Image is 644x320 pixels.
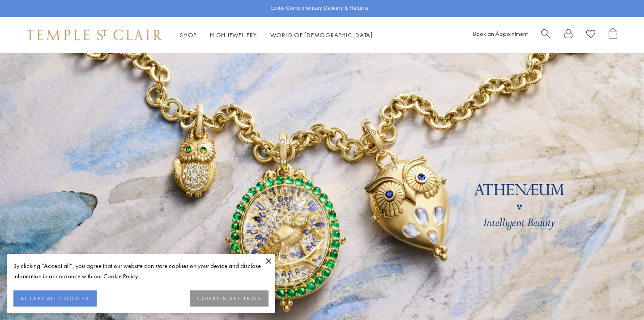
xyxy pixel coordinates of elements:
[271,4,368,13] p: Enjoy Complimentary Delivery & Returns
[180,30,373,41] nav: Main navigation
[190,290,269,307] button: COOKIES SETTINGS
[473,30,528,38] a: Book an Appointment
[210,31,257,39] a: High JewelleryHigh Jewellery
[13,290,97,307] button: ACCEPT ALL COOKIES
[180,31,196,39] a: ShopShop
[270,31,373,39] a: World of [DEMOGRAPHIC_DATA]World of [DEMOGRAPHIC_DATA]
[27,30,162,40] img: Temple St. Clair
[586,28,595,42] a: View Wishlist
[609,28,617,42] a: Open Shopping Bag
[13,261,269,281] div: By clicking “Accept all”, you agree that our website can store cookies on your device and disclos...
[599,278,635,311] iframe: Gorgias live chat messenger
[541,28,550,42] a: Search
